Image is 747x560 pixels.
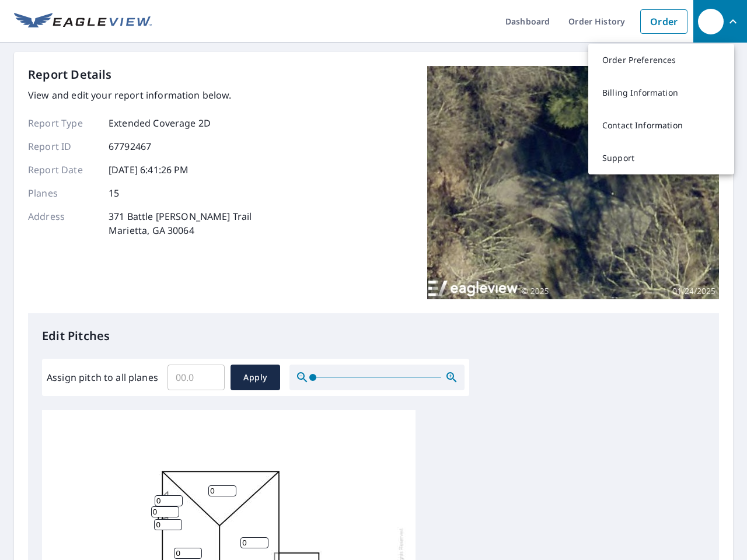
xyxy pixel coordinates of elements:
a: Support [588,142,734,174]
p: Report Details [28,66,112,83]
label: Assign pitch to all planes [47,370,158,384]
p: Report Type [28,116,98,130]
p: Planes [28,186,98,200]
p: Extended Coverage 2D [109,116,211,130]
p: 67792467 [109,139,151,153]
p: 15 [109,186,119,200]
p: 371 Battle [PERSON_NAME] Trail Marietta, GA 30064 [109,209,252,237]
p: Edit Pitches [42,327,705,345]
span: Apply [240,370,271,385]
img: Top image [427,66,719,299]
a: Contact Information [588,109,734,142]
p: Report Date [28,163,98,177]
p: Report ID [28,139,98,153]
a: Billing Information [588,76,734,109]
a: Order [640,9,687,34]
input: 00.0 [167,361,225,394]
img: EV Logo [14,13,152,30]
p: Address [28,209,98,237]
a: Order Preferences [588,44,734,76]
p: View and edit your report information below. [28,88,252,102]
p: [DATE] 6:41:26 PM [109,163,189,177]
button: Apply [231,365,280,390]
